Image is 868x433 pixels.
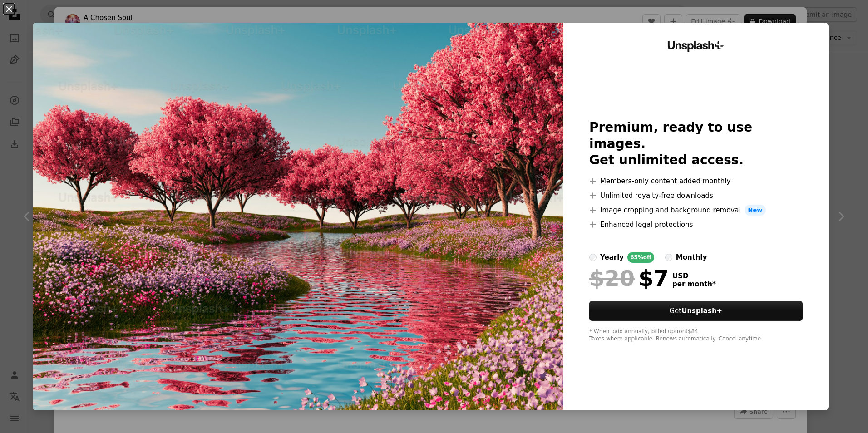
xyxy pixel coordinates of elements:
[589,301,803,321] button: GetUnsplash+
[589,219,803,230] li: Enhanced legal protections
[589,266,635,290] span: $20
[672,280,716,288] span: per month *
[589,266,669,290] div: $7
[672,272,716,280] span: USD
[589,254,597,261] input: yearly65%off
[600,252,624,263] div: yearly
[676,252,707,263] div: monthly
[681,307,722,315] strong: Unsplash+
[627,252,654,263] div: 65% off
[745,205,766,216] span: New
[589,176,803,187] li: Members-only content added monthly
[665,254,672,261] input: monthly
[589,205,803,216] li: Image cropping and background removal
[589,190,803,201] li: Unlimited royalty-free downloads
[589,328,803,343] div: * When paid annually, billed upfront $84 Taxes where applicable. Renews automatically. Cancel any...
[589,119,803,168] h2: Premium, ready to use images. Get unlimited access.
